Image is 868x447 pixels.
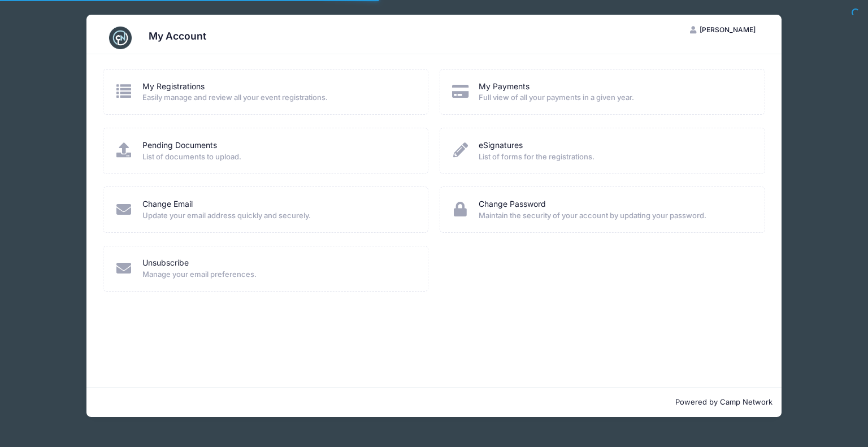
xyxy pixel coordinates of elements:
span: [PERSON_NAME] [700,25,756,34]
a: Change Email [142,198,193,210]
span: List of forms for the registrations. [479,151,750,163]
img: CampNetwork [109,27,132,49]
p: Powered by Camp Network [96,397,772,408]
a: Change Password [479,198,546,210]
h3: My Account [149,30,206,42]
a: Unsubscribe [142,257,189,269]
a: My Payments [479,81,530,93]
span: List of documents to upload. [142,151,414,163]
span: Full view of all your payments in a given year. [479,92,750,103]
a: My Registrations [142,81,205,93]
button: [PERSON_NAME] [680,20,765,40]
span: Update your email address quickly and securely. [142,210,414,222]
span: Manage your email preferences. [142,269,414,280]
a: eSignatures [479,140,523,151]
span: Maintain the security of your account by updating your password. [479,210,750,222]
span: Easily manage and review all your event registrations. [142,92,414,103]
a: Pending Documents [142,140,217,151]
